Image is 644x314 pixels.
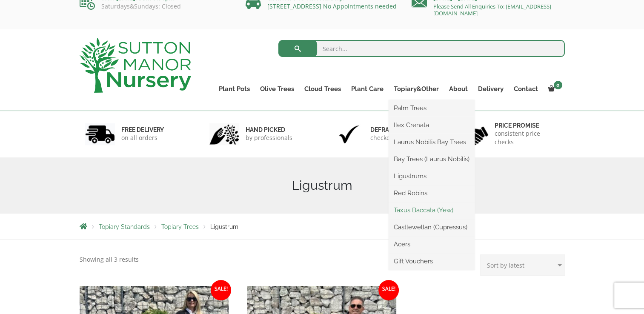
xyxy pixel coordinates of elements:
a: Castlewellan (Cupressus) [389,221,475,234]
a: Palm Trees [389,102,475,114]
a: Topiary Trees [161,223,199,230]
p: by professionals [246,134,292,142]
img: 2.jpg [209,123,239,145]
a: Contact [509,83,543,95]
a: Cloud Trees [299,83,346,95]
img: logo [80,38,191,93]
nav: Breadcrumbs [80,223,565,230]
img: 3.jpg [334,123,364,145]
h6: hand picked [246,126,292,134]
a: Olive Trees [255,83,299,95]
a: 0 [543,83,565,95]
select: Shop order [480,254,565,276]
a: Ilex Crenata [389,119,475,131]
p: Saturdays&Sundays: Closed [80,3,233,10]
a: Please Send All Enquiries To: [EMAIL_ADDRESS][DOMAIN_NAME] [433,3,551,17]
p: checked & Licensed [370,134,426,142]
span: Sale! [211,280,231,300]
h1: Ligustrum [80,178,565,193]
h6: Defra approved [370,126,426,134]
a: Delivery [473,83,509,95]
a: Topiary&Other [389,83,444,95]
a: [STREET_ADDRESS] No Appointments needed [267,2,397,10]
a: Acers [389,238,475,251]
img: 1.jpg [85,123,115,145]
a: Plant Pots [214,83,255,95]
a: Topiary Standards [99,223,150,230]
h6: FREE DELIVERY [121,126,164,134]
a: About [444,83,473,95]
span: 0 [554,81,562,89]
h6: Price promise [495,122,559,129]
a: Plant Care [346,83,389,95]
a: Laurus Nobilis Bay Trees [389,136,475,148]
input: Search... [278,40,565,57]
a: Ligustrums [389,170,475,183]
a: Bay Trees (Laurus Nobilis) [389,153,475,166]
p: Showing all 3 results [80,254,139,265]
a: Gift Vouchers [389,255,475,268]
span: Ligustrum [210,223,238,230]
span: Sale! [378,280,399,300]
p: on all orders [121,134,164,142]
a: Taxus Baccata (Yew) [389,204,475,217]
a: Red Robins [389,187,475,200]
p: consistent price checks [495,129,559,146]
